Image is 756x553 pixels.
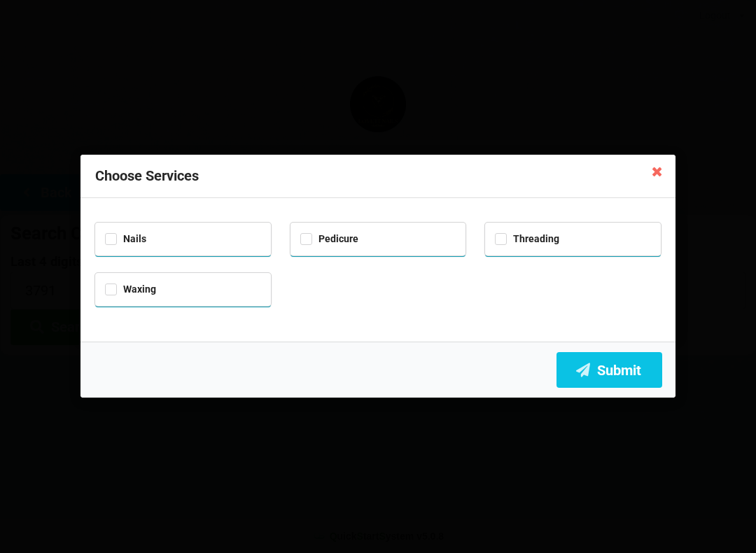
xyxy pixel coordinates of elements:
[80,155,675,198] div: Choose Services
[300,233,358,245] label: Pedicure
[556,352,662,388] button: Submit
[105,283,156,295] label: Waxing
[105,233,146,245] label: Nails
[495,233,559,245] label: Threading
